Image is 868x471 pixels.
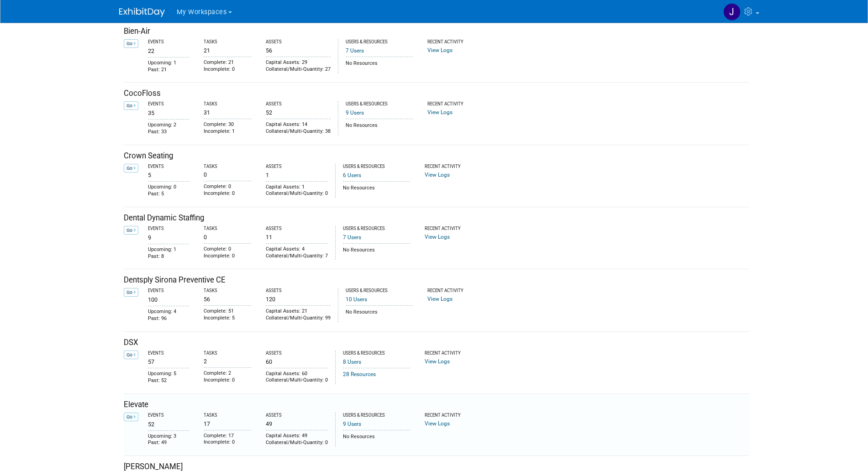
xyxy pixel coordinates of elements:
[346,60,378,66] span: No Resources
[343,247,375,253] span: No Resources
[148,294,189,304] div: 100
[266,39,331,45] div: Assets
[425,234,450,240] a: View Logs
[124,275,749,286] div: Dentsply Sirona Preventive CE
[204,315,251,322] div: Incomplete: 5
[266,107,331,116] div: 52
[425,420,450,427] a: View Logs
[425,164,479,170] div: Recent Activity
[266,59,331,66] div: Capital Assets: 29
[204,190,251,197] div: Incomplete: 0
[148,129,189,136] div: Past: 33
[204,107,251,116] div: 31
[148,169,189,179] div: 5
[124,213,749,224] div: Dental Dynamic Staffing
[346,110,364,116] a: 9 Users
[266,190,328,197] div: Collateral/Multi-Quantity: 0
[148,419,189,428] div: 52
[119,8,165,17] img: ExhibitDay
[177,8,227,16] span: My Workspaces
[148,253,189,260] div: Past: 8
[266,419,328,428] div: 49
[204,351,251,356] div: Tasks
[204,253,251,260] div: Incomplete: 0
[266,371,328,377] div: Capital Assets: 60
[204,370,251,377] div: Complete: 2
[204,183,251,190] div: Complete: 0
[148,351,189,356] div: Events
[266,356,328,366] div: 60
[204,356,251,365] div: 2
[346,296,367,303] a: 10 Users
[148,226,189,232] div: Events
[266,308,331,315] div: Capital Assets: 21
[148,377,189,384] div: Past: 52
[204,433,251,440] div: Complete: 17
[425,351,479,356] div: Recent Activity
[204,232,251,241] div: 0
[425,413,479,419] div: Recent Activity
[204,246,251,253] div: Complete: 0
[723,3,741,21] img: Justin Newborn
[148,371,189,377] div: Upcoming: 5
[204,39,251,45] div: Tasks
[204,308,251,315] div: Complete: 51
[266,226,328,232] div: Assets
[266,377,328,384] div: Collateral/Multi-Quantity: 0
[266,101,331,107] div: Assets
[343,359,361,365] a: 8 Users
[427,39,481,45] div: Recent Activity
[266,433,328,440] div: Capital Assets: 49
[148,67,189,73] div: Past: 21
[148,309,189,315] div: Upcoming: 4
[204,419,251,428] div: 17
[343,434,375,440] span: No Resources
[124,337,749,348] div: DSX
[204,226,251,232] div: Tasks
[148,288,189,294] div: Events
[204,413,251,419] div: Tasks
[427,296,452,302] a: View Logs
[266,232,328,241] div: 11
[427,47,452,53] a: View Logs
[204,164,251,170] div: Tasks
[124,226,138,235] a: Go
[266,294,331,303] div: 120
[346,39,413,45] div: Users & Resources
[204,294,251,303] div: 56
[266,413,328,419] div: Assets
[343,371,376,377] a: 28 Resources
[343,172,361,178] a: 6 Users
[124,101,138,110] a: Go
[124,151,749,162] div: Crown Seating
[346,309,378,315] span: No Resources
[266,440,328,446] div: Collateral/Multi-Quantity: 0
[148,39,189,45] div: Events
[266,128,331,135] div: Collateral/Multi-Quantity: 38
[427,101,481,107] div: Recent Activity
[343,234,361,241] a: 7 Users
[204,377,251,384] div: Incomplete: 0
[148,164,189,170] div: Events
[148,246,189,253] div: Upcoming: 1
[427,288,481,294] div: Recent Activity
[425,226,479,232] div: Recent Activity
[204,59,251,66] div: Complete: 21
[343,351,410,356] div: Users & Resources
[148,191,189,198] div: Past: 5
[346,47,364,54] a: 7 Users
[148,101,189,107] div: Events
[427,109,452,115] a: View Logs
[346,101,413,107] div: Users & Resources
[124,26,749,37] div: Bien-Air
[124,351,138,359] a: Go
[124,413,138,421] a: Go
[204,169,251,178] div: 0
[204,45,251,54] div: 21
[204,288,251,294] div: Tasks
[266,170,328,179] div: 1
[148,433,189,440] div: Upcoming: 3
[346,288,413,294] div: Users & Resources
[148,440,189,446] div: Past: 49
[148,315,189,322] div: Past: 96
